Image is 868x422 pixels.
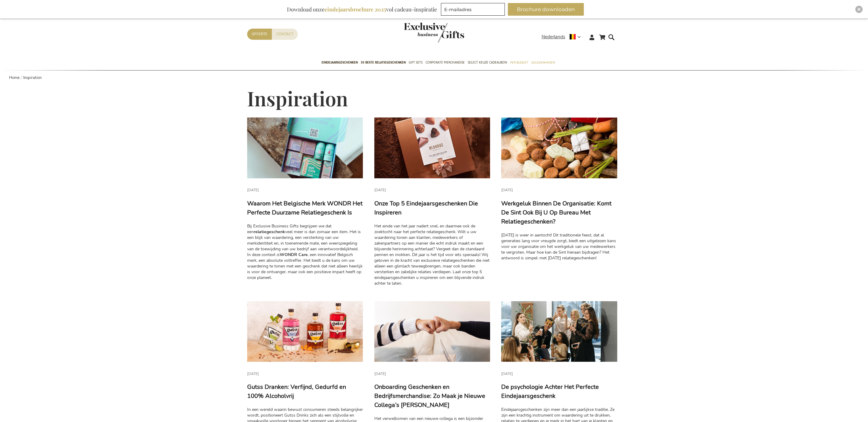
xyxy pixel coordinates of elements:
a: Onze Top 5 Eindejaarsgeschenken Die Inspireren [374,117,490,180]
a: Werkgeluk Binnen De Organisatie: Komt De Sint Ook Bij U Op Bureau Met Relatiegeschenken? [501,117,617,180]
img: Onze Top 5 Eindejaarsgeschenken Die Inspireren [374,117,490,178]
a: Werkgeluk Binnen De Organisatie: Komt De Sint Ook Bij U Op Bureau Met Relatiegeschenken? [501,199,612,226]
span: Select Keuze Cadeaubon [468,59,507,66]
div: [DATE] is weer in aantocht! Dit traditionele feest, dat al generaties lang voor vreugde zorgt, bi... [501,232,617,261]
span: Per Budget [510,59,528,66]
span: Gelegenheden [531,59,555,66]
div: [DATE] [374,188,386,193]
img: Gutss Drinks [247,301,363,362]
a: De psychologie Achter Het Perfecte Eindejaarsgeschenk [501,301,617,364]
div: Nederlands [542,33,585,40]
img: Close [857,8,861,11]
div: Download onze vol cadeau-inspiratie [284,3,440,16]
input: E-mailadres [441,3,505,16]
a: Inspiration [23,75,42,80]
a: Gutss Dranken: Verfijnd, Gedurfd en 100% Alcoholvrij [247,301,363,364]
div: Het einde van het jaar nadert snel, en daarmee ook de zoektocht naar het perfecte relatiegeschenk... [374,223,490,286]
form: marketing offers and promotions [441,3,507,17]
img: Exclusive Business gifts logo [404,23,464,42]
a: Contact [272,29,298,40]
div: [DATE] [374,371,386,377]
div: [DATE] [501,188,513,193]
span: Gift Sets [409,59,423,66]
strong: WONDR Care [280,252,308,258]
span: Corporate Merchandise [426,59,465,66]
span: Nederlands [542,33,565,40]
a: Offerte [247,29,272,40]
a: Waarom Het Belgische Merk WONDR Het Perfecte Duurzame Relatiegeschenk Is [247,199,363,217]
div: [DATE] [247,188,259,193]
img: Onboarding Gifts [374,301,490,362]
b: eindejaarsbrochure 2025 [325,6,386,13]
a: Gutss Dranken: Verfijnd, Gedurfd en 100% Alcoholvrij [247,383,346,400]
a: Home [9,75,20,80]
div: Close [855,6,863,13]
img: Waarom Het Belgische Merk WONDR Het Perfecte Duurzame Relatiegeschenk Is [247,117,363,178]
a: Onboarding Geschenken en Bedrijfsmerchandise: Zo Maak je Nieuwe Collega’s Meteen Betrokken [374,301,490,364]
a: De psychologie Achter Het Perfecte Eindejaarsgeschenk [501,383,599,400]
button: Brochure downloaden [508,3,584,16]
a: Onboarding Geschenken en Bedrijfsmerchandise: Zo Maak je Nieuwe Collega’s Meteen Betrokken [374,383,485,409]
span: Eindejaarsgeschenken [322,59,358,66]
a: Onze Top 5 Eindejaarsgeschenken Die Inspireren [374,199,478,217]
div: [DATE] [501,371,513,377]
a: store logo [404,23,434,42]
span: Inspiration [247,85,348,111]
img: Sinterklaas Attentie Personeel [501,117,617,178]
a: Waarom Het Belgische Merk WONDR Het Perfecte Duurzame Relatiegeschenk Is [247,117,363,180]
div: [DATE] [247,371,259,377]
img: De beste eindejaarsgeschenken [501,301,617,362]
span: 50 beste relatiegeschenken [361,59,406,66]
strong: relatiegeschenk [254,229,285,235]
p: Bij Exclusive Business Gifts begrijpen we dat een veel meer is dan zomaar een item. Het is een bl... [247,223,363,280]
